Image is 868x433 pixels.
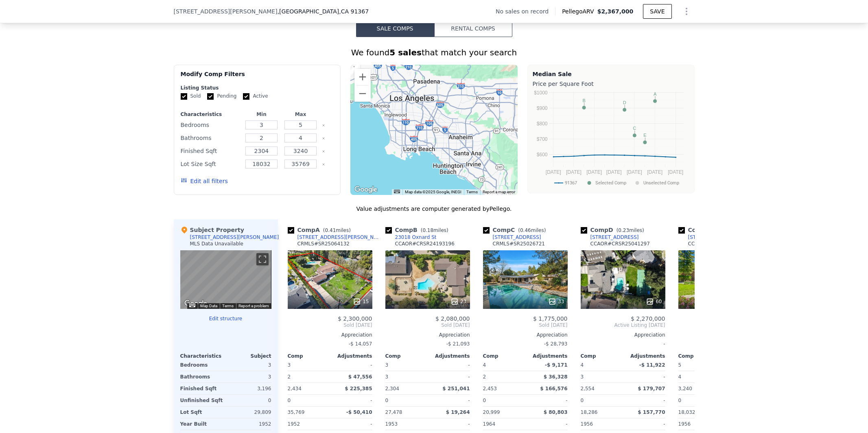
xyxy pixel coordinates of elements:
[385,418,426,430] div: 1953
[618,227,629,233] span: 0.23
[330,353,372,359] div: Adjustments
[525,353,568,359] div: Adjustments
[339,8,369,15] span: , CA 91367
[283,111,319,118] div: Max
[533,90,689,191] svg: A chart.
[466,190,478,194] a: Terms (opens in new tab)
[288,386,302,391] span: 2,434
[181,93,201,100] label: Sold
[322,150,325,153] button: Clear
[238,304,269,308] a: Report a problem
[227,407,271,418] div: 29,809
[207,93,214,100] input: Pending
[625,395,665,406] div: -
[595,180,626,186] text: Selected Comp
[227,418,271,430] div: 1952
[582,98,585,103] text: B
[322,137,325,140] button: Clear
[434,20,512,37] button: Rental Comps
[288,418,328,430] div: 1952
[288,226,354,234] div: Comp A
[332,418,372,430] div: -
[581,332,665,338] div: Appreciation
[180,359,224,371] div: Bedrooms
[653,92,656,96] text: A
[429,418,470,430] div: -
[483,418,524,430] div: 1964
[483,409,500,415] span: 20,999
[180,371,224,383] div: Bathrooms
[181,119,241,131] div: Bedrooms
[320,227,354,233] span: ( miles)
[181,93,187,100] input: Sold
[623,353,665,359] div: Adjustments
[428,353,470,359] div: Adjustments
[613,227,647,233] span: ( miles)
[243,93,268,100] label: Active
[180,407,224,418] div: Lot Sqft
[227,395,271,406] div: 0
[288,322,372,328] span: Sold [DATE]
[581,338,665,350] div: -
[536,121,547,127] text: $800
[626,169,642,175] text: [DATE]
[181,132,241,144] div: Bathrooms
[288,332,372,338] div: Appreciation
[181,158,241,170] div: Lot Size Sqft
[483,332,568,338] div: Appreciation
[180,383,224,394] div: Finished Sqft
[581,386,595,391] span: 2,554
[389,48,422,57] strong: 5 sales
[180,226,244,234] div: Subject Property
[190,241,244,247] div: MLS Data Unavailable
[180,315,271,322] button: Edit structure
[520,227,531,233] span: 0.46
[356,20,434,37] button: Sale Comps
[606,169,621,175] text: [DATE]
[174,205,695,213] div: Value adjustments are computer generated by Pellego .
[678,418,719,430] div: 1956
[483,190,515,194] a: Report a map error
[668,169,683,175] text: [DATE]
[278,7,369,15] span: , [GEOGRAPHIC_DATA]
[288,409,305,415] span: 35,769
[288,234,382,241] a: [STREET_ADDRESS][PERSON_NAME]
[534,90,548,96] text: $1000
[483,353,525,359] div: Comp
[643,4,671,19] button: SAVE
[483,226,549,234] div: Comp C
[395,234,437,241] div: 23018 Oxnard St
[540,386,567,391] span: $ 166,576
[288,362,291,368] span: 3
[180,418,224,430] div: Year Built
[625,418,665,430] div: -
[581,322,665,328] span: Active Listing [DATE]
[338,315,372,322] span: $ 2,300,000
[348,374,372,380] span: $ 47,556
[181,177,228,185] button: Edit all filters
[483,386,497,391] span: 2,453
[483,371,524,383] div: 2
[180,353,226,359] div: Characteristics
[297,241,350,247] div: CRMLS # SR25064132
[536,105,547,111] text: $900
[385,226,452,234] div: Comp B
[182,298,209,309] img: Google
[639,362,665,368] span: -$ 11,922
[493,234,541,241] div: [STREET_ADDRESS]
[678,234,773,241] a: [STREET_ADDRESS][PERSON_NAME]
[288,398,291,403] span: 0
[678,332,763,338] div: Appreciation
[354,69,371,85] button: Zoom in
[544,374,568,380] span: $ 36,328
[515,227,549,233] span: ( miles)
[332,359,372,371] div: -
[180,250,271,309] div: Map
[385,409,402,415] span: 27,478
[243,111,279,118] div: Min
[385,322,470,328] span: Sold [DATE]
[581,409,598,415] span: 18,286
[638,409,665,415] span: $ 157,770
[405,190,461,194] span: Map data ©2025 Google, INEGI
[226,353,271,359] div: Subject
